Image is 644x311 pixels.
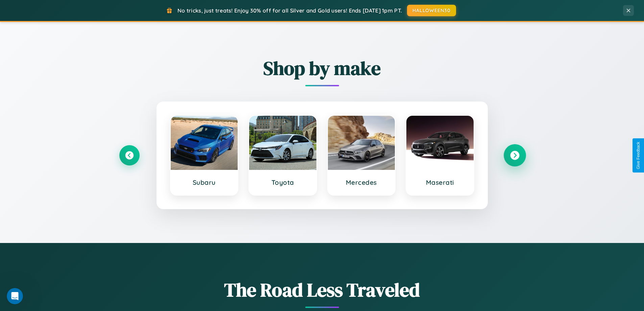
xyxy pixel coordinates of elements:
[335,178,388,186] h3: Mercedes
[407,5,456,16] button: HALLOWEEN30
[636,142,641,169] div: Give Feedback
[177,178,231,186] h3: Subaru
[413,178,467,186] h3: Maserati
[256,178,310,186] h3: Toyota
[119,55,525,81] h2: Shop by make
[119,277,525,303] h1: The Road Less Traveled
[177,7,402,14] span: No tricks, just treats! Enjoy 30% off for all Silver and Gold users! Ends [DATE] 1pm PT.
[7,288,23,304] iframe: Intercom live chat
